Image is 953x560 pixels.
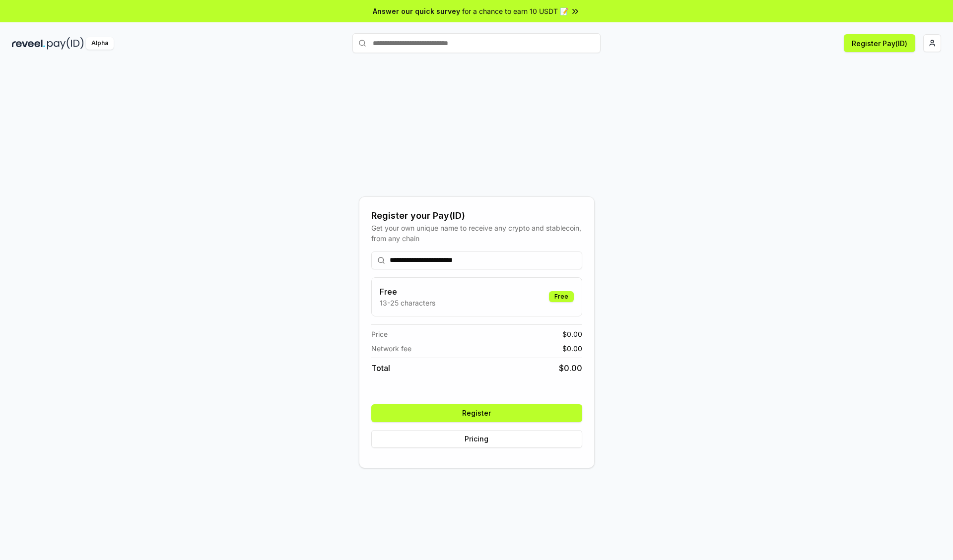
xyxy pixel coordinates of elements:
[86,37,114,50] div: Alpha
[371,362,390,374] span: Total
[562,343,582,354] span: $ 0.00
[12,37,45,50] img: reveel_dark
[371,343,411,354] span: Network fee
[371,430,582,448] button: Pricing
[844,34,915,52] button: Register Pay(ID)
[380,298,435,308] p: 13-25 characters
[373,6,460,16] span: Answer our quick survey
[559,362,582,374] span: $ 0.00
[462,6,568,16] span: for a chance to earn 10 USDT 📝
[47,37,84,50] img: pay_id
[562,329,582,339] span: $ 0.00
[549,291,574,302] div: Free
[371,209,582,223] div: Register your Pay(ID)
[371,404,582,422] button: Register
[380,286,435,298] h3: Free
[371,329,388,339] span: Price
[371,223,582,244] div: Get your own unique name to receive any crypto and stablecoin, from any chain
